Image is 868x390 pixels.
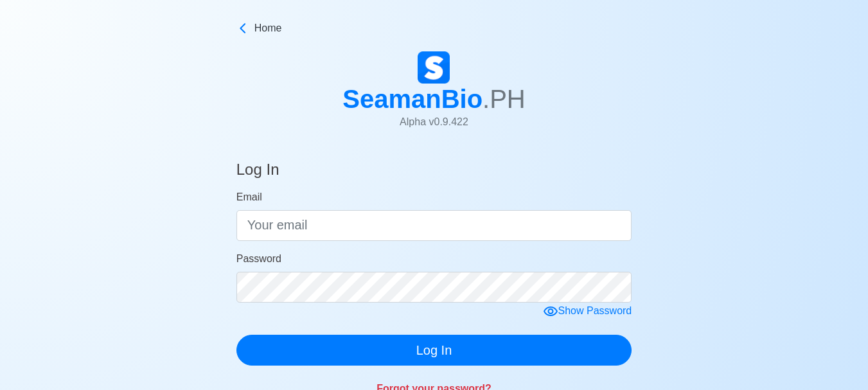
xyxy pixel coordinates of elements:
button: Log In [236,335,632,366]
h4: Log In [236,161,279,184]
h1: SeamanBio [342,84,526,114]
img: Logo [418,51,450,84]
div: Show Password [543,303,632,319]
input: Your email [236,210,632,241]
a: SeamanBio.PHAlpha v0.9.422 [342,51,526,140]
span: Home [254,21,282,36]
p: Alpha v 0.9.422 [342,114,526,130]
a: Home [236,21,632,36]
span: Password [236,253,281,264]
span: Email [236,191,262,202]
span: .PH [483,85,526,113]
